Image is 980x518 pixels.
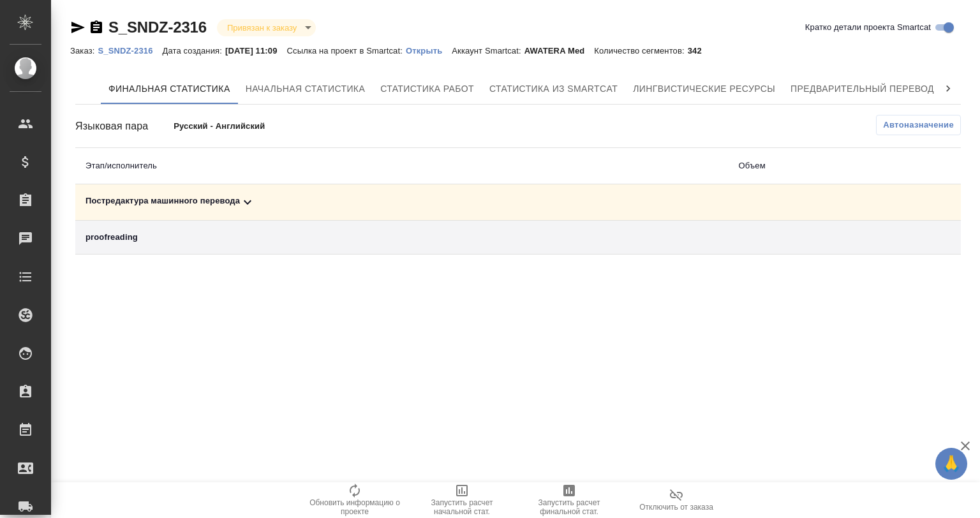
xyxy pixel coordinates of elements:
div: Привязан к заказу [217,19,316,36]
p: Аккаунт Smartcat: [452,46,524,56]
span: Статистика из Smartcat [489,81,618,97]
p: 342 [688,46,711,56]
th: Объем [729,148,891,184]
p: Заказ: [70,46,98,56]
button: Автоназначение [876,115,961,135]
span: Кратко детали проекта Smartcat [805,21,931,34]
th: Этап/исполнитель [75,148,729,184]
p: Количество сегментов: [594,46,687,56]
p: S_SNDZ-2316 [98,46,162,56]
button: 🙏 [935,448,967,480]
div: Toggle Row Expanded [85,195,718,210]
span: Предварительный перевод [791,81,934,97]
p: Русский - Английский [174,120,370,133]
button: Привязан к заказу [223,22,301,33]
span: Автоназначение [883,119,954,131]
div: Языковая пара [75,119,174,134]
button: Скопировать ссылку [89,20,104,35]
p: [DATE] 11:09 [225,46,287,56]
div: proofreading [85,231,718,244]
a: S_SNDZ-2316 [108,18,207,36]
a: Открыть [406,45,452,56]
span: Финальная статистика [108,81,230,97]
span: Начальная статистика [246,81,366,97]
span: Статистика работ [380,81,474,97]
p: Открыть [406,46,452,56]
p: AWATERA Med [524,46,595,56]
p: Дата создания: [163,46,225,56]
span: Лингвистические ресурсы [633,81,775,97]
p: Ссылка на проект в Smartcat: [287,46,406,56]
button: Скопировать ссылку для ЯМессенджера [70,20,85,35]
a: S_SNDZ-2316 [98,45,162,56]
span: 🙏 [940,450,962,477]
